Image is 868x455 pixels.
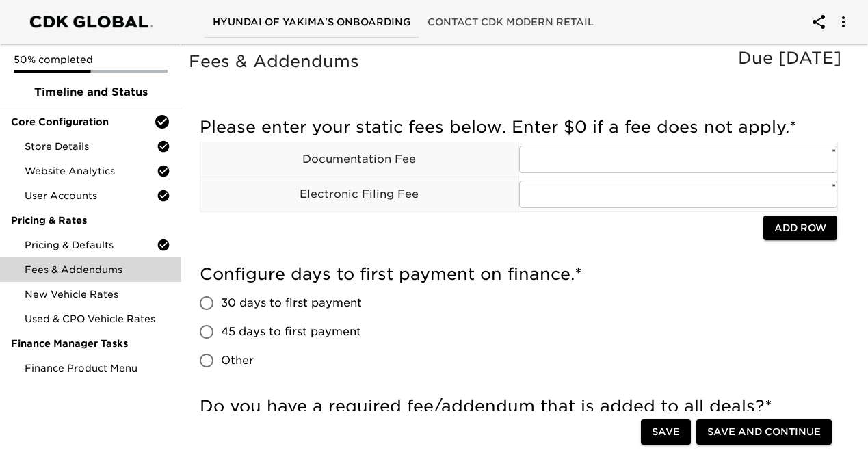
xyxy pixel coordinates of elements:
p: Documentation Fee [200,151,518,168]
span: New Vehicle Rates [25,287,170,301]
span: Finance Manager Tasks [11,337,170,350]
p: 50% completed [14,53,168,66]
h5: Configure days to first payment on finance. [200,263,837,285]
span: Pricing & Defaults [25,238,157,252]
button: Save [641,419,691,445]
h5: Please enter your static fees below. Enter $0 if a fee does not apply. [200,116,837,138]
span: Save [652,424,680,441]
span: 45 days to first payment [221,324,361,340]
span: Finance Product Menu [25,361,170,375]
span: 30 days to first payment [221,295,362,311]
button: account of current user [827,5,860,38]
span: Contact CDK Modern Retail [428,14,594,31]
h5: Do you have a required fee/addendum that is added to all deals? [200,395,837,417]
span: Website Analytics [25,164,157,178]
button: account of current user [802,5,835,38]
span: Store Details [25,140,157,153]
button: Add Row [763,216,837,241]
span: Timeline and Status [11,84,170,101]
span: Add Row [774,220,826,237]
span: User Accounts [25,189,157,203]
span: Due [DATE] [738,48,841,68]
span: Core Configuration [11,115,154,129]
span: Pricing & Rates [11,213,170,227]
span: Hyundai of Yakima's Onboarding [213,14,411,31]
span: Fees & Addendums [25,263,170,276]
h5: Fees & Addendums [189,51,848,73]
span: Used & CPO Vehicle Rates [25,312,170,326]
p: Electronic Filing Fee [200,186,518,203]
button: Save and Continue [696,419,832,445]
span: Other [221,352,254,369]
span: Save and Continue [707,424,821,441]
